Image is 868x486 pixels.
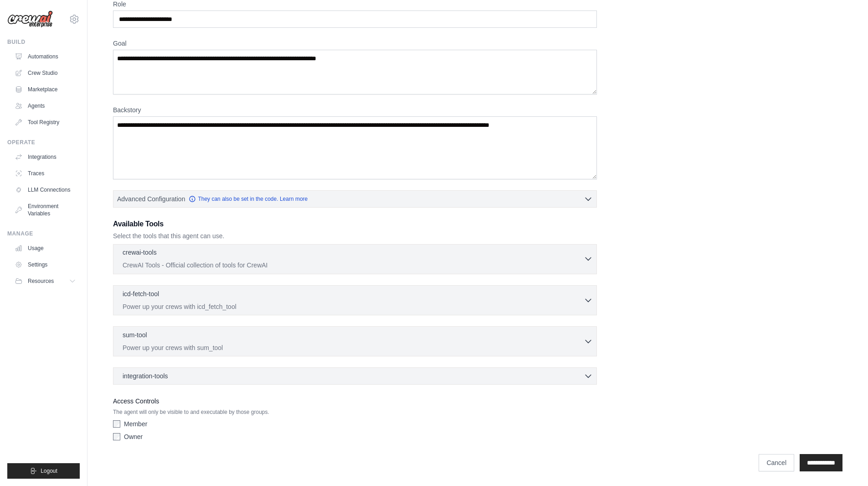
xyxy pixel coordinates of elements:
a: Settings [11,257,80,272]
a: They can also be set in the code. Learn more [189,195,308,203]
span: Resources [28,277,54,285]
button: integration-tools [117,371,593,381]
span: Advanced Configuration [117,194,185,204]
div: Manage [7,230,80,237]
label: Goal [113,39,597,48]
a: Agents [11,99,80,113]
label: Owner [124,432,143,441]
a: Environment Variables [11,199,80,221]
a: Usage [11,241,80,256]
p: Power up your crews with icd_fetch_tool [123,302,584,311]
button: crewai-tools CrewAI Tools - Official collection of tools for CrewAI [117,248,593,270]
button: Advanced Configuration They can also be set in the code. Learn more [113,191,596,207]
a: Cancel [759,454,794,471]
span: Logout [41,467,57,475]
p: Power up your crews with sum_tool [123,343,584,352]
button: Resources [11,274,80,288]
p: icd-fetch-tool [123,289,159,298]
button: sum-tool Power up your crews with sum_tool [117,330,593,352]
div: Build [7,38,80,46]
a: Automations [11,49,80,64]
p: CrewAI Tools - Official collection of tools for CrewAI [123,261,584,270]
a: Integrations [11,150,80,164]
p: sum-tool [123,330,147,340]
a: LLM Connections [11,183,80,197]
a: Traces [11,166,80,181]
a: Tool Registry [11,115,80,130]
a: Crew Studio [11,66,80,80]
button: Logout [7,463,80,479]
img: Logo [7,10,53,28]
label: Backstory [113,105,597,115]
label: Member [124,419,147,429]
label: Access Controls [113,396,597,407]
p: Select the tools that this agent can use. [113,231,597,240]
h3: Available Tools [113,219,597,230]
p: crewai-tools [123,248,157,257]
p: The agent will only be visible to and executable by those groups. [113,408,597,416]
button: icd-fetch-tool Power up your crews with icd_fetch_tool [117,289,593,311]
span: integration-tools [123,371,168,381]
a: Marketplace [11,82,80,97]
div: Operate [7,139,80,146]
